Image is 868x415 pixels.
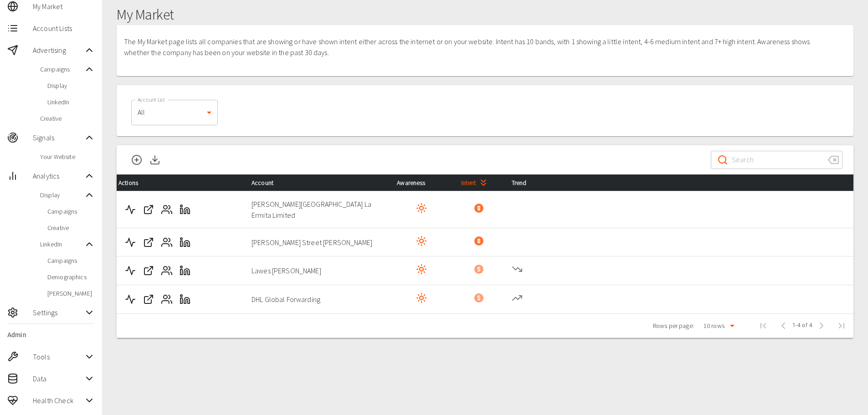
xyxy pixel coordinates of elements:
button: LinkedIn [176,200,194,219]
button: Contacts [158,261,176,280]
span: Campaigns [40,65,84,74]
button: Web Site [139,233,158,251]
button: Contacts [158,200,176,219]
button: Contacts [158,233,176,251]
button: Activity [121,290,139,308]
span: Next Page [812,317,831,335]
span: First Page [752,315,774,337]
span: Display [47,81,95,90]
div: All [131,100,218,125]
span: 1-4 of 4 [792,321,812,330]
svg: Visited Web Site [416,292,427,303]
span: My Market [33,1,95,12]
button: Download [146,145,164,174]
div: 10 rows [701,321,727,330]
svg: Visited Web Site [416,264,427,275]
span: Previous Page [774,317,792,335]
div: Trend [512,177,846,188]
span: Account [252,177,288,188]
button: LinkedIn [176,261,194,280]
span: Creative [47,223,95,232]
p: Rows per page: [653,321,694,330]
span: Data [33,373,84,384]
button: LinkedIn [176,233,194,251]
span: Campaigns [47,256,95,265]
button: Web Site [139,200,158,219]
div: Account [252,177,382,188]
input: Search [732,147,821,173]
div: Awareness [397,177,446,188]
svg: Visited Web Site [416,203,427,214]
span: [PERSON_NAME] [47,289,95,298]
p: DHL Global Forwarding [252,294,382,305]
span: Demographics [47,272,95,282]
h1: My Market [117,6,853,23]
span: LinkedIn [47,97,95,107]
button: Web Site [139,290,158,308]
span: Trend [512,177,541,188]
p: The My Market page lists all companies that are showing or have shown intent either across the in... [124,36,835,58]
button: Web Site [139,261,158,280]
div: Intent [461,177,497,188]
span: Account Lists [33,23,95,34]
p: Lawes [PERSON_NAME] [252,265,382,276]
button: Activity [121,261,139,280]
span: Intent [461,177,491,188]
button: Contacts [158,290,176,308]
div: 10 rows [698,319,738,333]
span: Your Website [40,152,95,161]
button: Activity [121,233,139,251]
span: Creative [40,114,95,123]
button: LinkedIn [176,290,194,308]
svg: Search [717,154,728,165]
span: Settings [33,307,84,318]
label: Account List [138,96,165,103]
span: Campaigns [47,207,95,216]
span: Health Check [33,395,84,406]
span: Signals [33,132,84,143]
button: Activity [121,200,139,219]
span: Awareness [397,177,440,188]
span: LinkedIn [40,240,84,249]
span: Tools [33,351,84,362]
p: [PERSON_NAME] Street [PERSON_NAME] [252,237,382,248]
span: Last Page [831,315,853,337]
span: Analytics [33,170,84,181]
span: Advertising [33,45,84,56]
button: Add Accounts [128,145,146,174]
span: Display [40,190,84,200]
p: [PERSON_NAME][GEOGRAPHIC_DATA] La Ermita Limited [252,199,382,220]
svg: Visited Web Site [416,236,427,246]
